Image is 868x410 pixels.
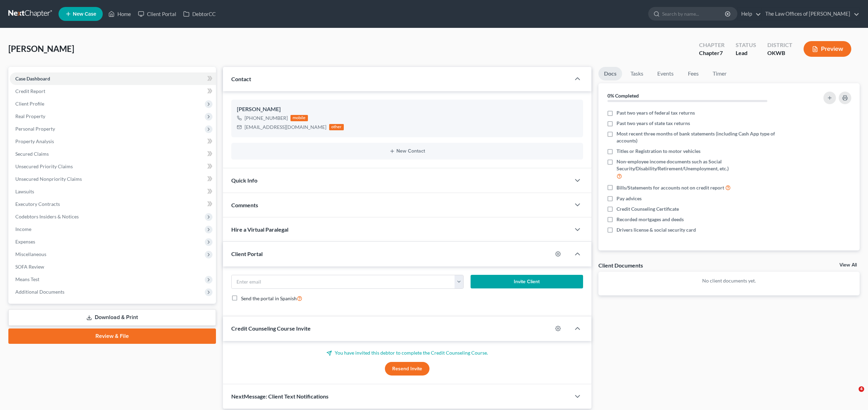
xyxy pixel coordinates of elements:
[682,67,704,80] a: Fees
[738,8,761,20] a: Help
[762,8,859,20] a: The Law Offices of [PERSON_NAME]
[15,289,64,295] span: Additional Documents
[237,105,578,114] div: [PERSON_NAME]
[617,109,695,116] span: Past two years of federal tax returns
[617,158,789,172] span: Non-employee income documents such as Social Security/Disability/Retirement/Unemployment, etc.)
[10,173,216,185] a: Unsecured Nonpriority Claims
[290,115,308,121] div: mobile
[15,239,35,245] span: Expenses
[134,8,180,20] a: Client Portal
[231,250,263,257] span: Client Portal
[707,67,732,80] a: Timer
[598,67,622,80] a: Docs
[617,120,690,127] span: Past two years of state tax returns
[736,49,756,57] div: Lead
[231,226,288,233] span: Hire a Virtual Paralegal
[604,277,854,284] p: No client documents yet.
[699,49,724,57] div: Chapter
[10,160,216,173] a: Unsecured Priority Claims
[15,264,44,270] span: SOFA Review
[617,130,789,144] span: Most recent three months of bank statements (including Cash App type of accounts)
[10,72,216,85] a: Case Dashboard
[180,8,219,20] a: DebtorCC
[15,188,34,194] span: Lawsuits
[15,76,50,82] span: Case Dashboard
[617,184,724,191] span: Bills/Statements for accounts not on credit report
[617,216,684,223] span: Recorded mortgages and deeds
[73,11,96,17] span: New Case
[8,328,216,344] a: Review & File
[767,41,792,49] div: District
[15,163,73,169] span: Unsecured Priority Claims
[15,201,60,207] span: Executory Contracts
[617,148,700,155] span: Titles or Registration to motor vehicles
[598,262,643,269] div: Client Documents
[10,148,216,160] a: Secured Claims
[10,135,216,148] a: Property Analysis
[767,49,792,57] div: OKWB
[15,126,55,132] span: Personal Property
[617,206,679,212] span: Credit Counseling Certificate
[699,41,724,49] div: Chapter
[231,325,311,332] span: Credit Counseling Course Invite
[385,362,429,376] button: Resend Invite
[607,93,639,99] strong: 0% Completed
[10,261,216,273] a: SOFA Review
[231,76,251,82] span: Contact
[245,124,326,131] div: [EMAIL_ADDRESS][DOMAIN_NAME]
[736,41,756,49] div: Status
[10,185,216,198] a: Lawsuits
[844,386,861,403] iframe: Intercom live chat
[839,263,857,268] a: View All
[859,386,864,392] span: 4
[15,276,39,282] span: Means Test
[617,226,696,233] span: Drivers license & social security card
[15,101,44,107] span: Client Profile
[15,251,46,257] span: Miscellaneous
[15,88,45,94] span: Credit Report
[231,393,328,400] span: NextMessage: Client Text Notifications
[8,309,216,326] a: Download & Print
[231,177,257,184] span: Quick Info
[232,275,455,288] input: Enter email
[15,138,54,144] span: Property Analysis
[15,151,49,157] span: Secured Claims
[15,113,45,119] span: Real Property
[231,349,583,356] p: You have invited this debtor to complete the Credit Counseling Course.
[720,49,723,56] span: 7
[245,115,288,122] div: [PHONE_NUMBER]
[15,226,31,232] span: Income
[10,85,216,98] a: Credit Report
[625,67,649,80] a: Tasks
[15,176,82,182] span: Unsecured Nonpriority Claims
[471,275,583,289] button: Invite Client
[329,124,344,130] div: other
[231,202,258,208] span: Comments
[10,198,216,210] a: Executory Contracts
[804,41,851,57] button: Preview
[652,67,679,80] a: Events
[617,195,642,202] span: Pay advices
[241,295,297,301] span: Send the portal in Spanish
[15,214,79,219] span: Codebtors Insiders & Notices
[105,8,134,20] a: Home
[662,7,726,20] input: Search by name...
[237,148,578,154] button: New Contact
[8,44,74,54] span: [PERSON_NAME]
